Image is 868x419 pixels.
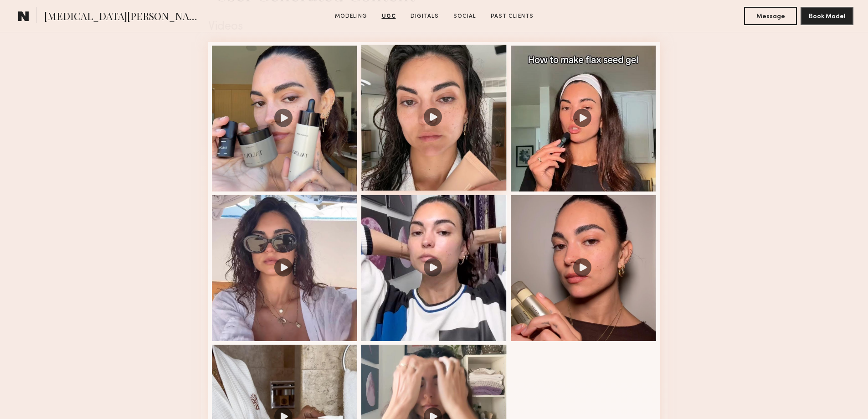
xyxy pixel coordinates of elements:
[801,12,853,20] a: Book Model
[407,12,442,21] a: Digitals
[450,12,480,21] a: Social
[331,12,371,21] a: Modeling
[378,12,400,21] a: UGC
[801,7,853,25] button: Book Model
[44,9,202,25] span: [MEDICAL_DATA][PERSON_NAME]
[487,12,537,21] a: Past Clients
[744,7,797,25] button: Message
